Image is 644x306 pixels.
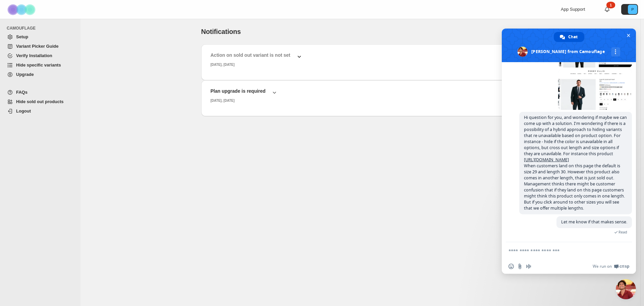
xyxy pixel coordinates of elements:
[593,264,629,269] a: We run onCrisp
[631,7,634,11] text: P
[4,42,76,51] a: Variant Picker Guide
[4,32,76,42] a: Setup
[7,26,77,31] span: CAMOUFLAGE
[211,63,235,67] small: [DATE], [DATE]
[16,72,34,77] span: Upgrade
[4,60,76,70] a: Hide specific variants
[211,99,235,102] small: [DATE], [DATE]
[4,106,76,116] a: Logout
[526,264,531,269] span: Audio message
[16,62,61,68] span: Hide specific variants
[606,2,615,8] div: 1
[619,230,627,234] span: Read
[554,32,584,42] div: Chat
[508,248,614,254] textarea: Compose your message...
[201,28,241,35] span: Notifications
[561,219,627,225] span: Let me know if that makes sense.
[4,70,76,79] a: Upgrade
[207,86,515,105] button: Plan upgrade is required[DATE], [DATE]
[616,279,636,299] div: Close chat
[561,7,585,12] span: App Support
[621,4,638,15] button: Avatar with initials P
[207,50,515,70] button: Action on sold out variant is not set[DATE], [DATE]
[517,264,523,269] span: Send a file
[628,5,637,14] span: Avatar with initials P
[568,32,578,42] span: Chat
[211,52,290,58] h2: Action on sold out variant is not set
[611,47,620,56] div: More channels
[4,88,76,97] a: FAQs
[4,97,76,106] a: Hide sold out products
[625,32,632,39] span: Close chat
[593,264,612,269] span: We run on
[620,264,629,269] span: Crisp
[16,34,28,39] span: Setup
[16,53,52,58] span: Verify Installation
[4,51,76,60] a: Verify Installation
[5,0,39,19] img: Camouflage
[16,90,28,95] span: FAQs
[211,88,266,94] h2: Plan upgrade is required
[508,264,514,269] span: Insert an emoji
[604,6,610,13] a: 1
[524,157,569,163] a: [URL][DOMAIN_NAME]
[16,108,31,114] span: Logout
[16,44,58,49] span: Variant Picker Guide
[16,99,64,104] span: Hide sold out products
[524,115,627,211] span: Hi question for you, and wondering if maybe we can come up with a solution. I'm wondering if ther...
